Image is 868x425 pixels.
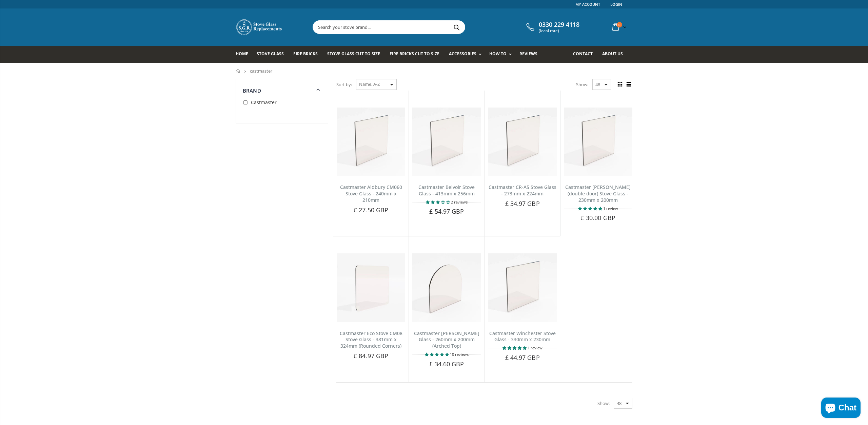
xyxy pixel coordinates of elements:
a: Fire Bricks [293,46,323,63]
span: Reviews [519,51,537,57]
img: Stove Glass Replacement [236,19,283,36]
span: (local rate) [539,28,579,33]
span: Stove Glass [257,51,284,57]
a: Stove Glass Cut To Size [327,46,385,63]
a: Castmaster [PERSON_NAME] (double door) Stove Glass - 230mm x 200mm [565,184,631,203]
a: Reviews [519,46,542,63]
img: Castmaster Aldbury CM060 Stove Glass - 240mm x 210mm [337,108,405,176]
img: Castmaster Juliette replacement stove glass [412,253,481,322]
a: 0 [610,20,628,34]
input: Search your stove brand... [313,21,541,34]
span: 5.00 stars [502,345,528,350]
span: 2 reviews [451,199,468,205]
span: £ 34.60 GBP [429,360,464,368]
a: How To [489,46,515,63]
span: 5.00 stars [425,352,450,357]
a: Castmaster Eco Stove CM08 Stove Glass - 381mm x 324mm (Rounded Corners) [340,330,402,349]
span: 1 review [528,345,542,350]
span: Castmaster [251,99,277,105]
a: Castmaster Belvoir Stove Glass - 413mm x 256mm [418,184,475,197]
a: About us [602,46,628,63]
span: Stove Glass Cut To Size [327,51,380,57]
a: Castmaster [PERSON_NAME] Glass - 260mm x 200mm (Arched Top) [414,330,479,349]
a: Fire Bricks Cut To Size [390,46,445,63]
span: Show: [597,398,610,409]
a: Accessories [449,46,485,63]
span: 0 [617,22,622,27]
span: £ 34.97 GBP [505,199,540,208]
a: Castmaster Winchester Stove Glass - 330mm x 230mm [489,330,556,343]
span: Home [236,51,248,57]
img: Castmaster Belvoir stove glass [412,108,481,176]
button: Search [449,21,464,34]
span: About us [602,51,623,57]
a: Home [236,69,241,73]
span: Brand [243,87,261,94]
span: £ 30.00 GBP [581,214,615,222]
a: Contact [573,46,598,63]
img: Replacement stove glass for the Castmaster Dunrobin double door. [564,108,632,176]
span: Fire Bricks Cut To Size [390,51,439,57]
a: 0330 229 4118 (local rate) [525,21,579,33]
span: Sort by: [336,79,352,91]
span: List view [625,81,632,88]
span: £ 54.97 GBP [429,207,464,215]
span: £ 44.97 GBP [505,353,540,362]
span: How To [489,51,507,57]
a: Castmaster Aldbury CM060 Stove Glass - 240mm x 210mm [340,184,402,203]
a: Home [236,46,253,63]
span: Grid view [616,81,624,88]
img: Castmaster Winchester Stove Glass [488,253,557,322]
span: 10 reviews [450,352,469,357]
inbox-online-store-chat: Shopify online store chat [819,398,863,420]
span: Show: [576,79,588,90]
span: Fire Bricks [293,51,318,57]
span: 3.00 stars [426,199,451,205]
span: 0330 229 4118 [539,21,579,28]
a: Stove Glass [257,46,289,63]
span: £ 27.50 GBP [354,206,388,214]
img: Castmaster CR-A5 stove glass [488,108,557,176]
a: Castmaster CR-A5 Stove Glass - 273mm x 224mm [489,184,556,197]
span: Accessories [449,51,476,57]
span: Contact [573,51,593,57]
img: Castmaster Eco Stove CM08 stove glass [337,253,405,322]
span: castmaster [250,68,272,74]
span: 1 review [603,206,618,211]
span: 5.00 stars [578,206,603,211]
span: £ 84.97 GBP [354,352,388,360]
